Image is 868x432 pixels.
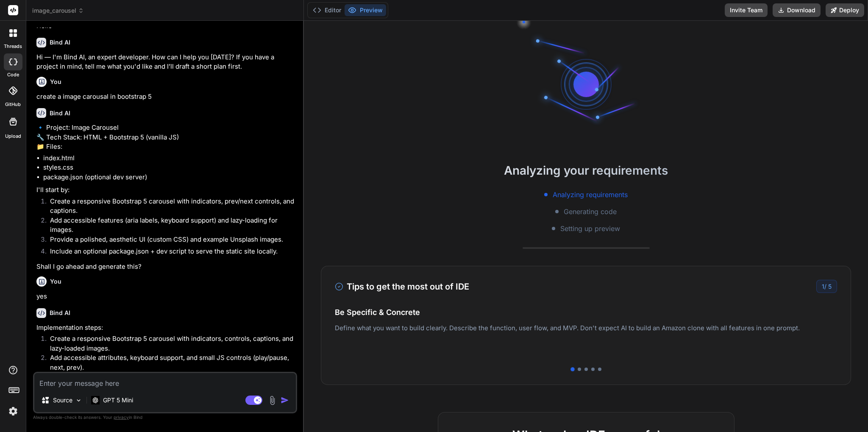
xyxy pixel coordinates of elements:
[43,247,295,259] li: Include an optional package.json + dev script to serve the static site locally.
[36,185,295,195] p: I'll start by:
[7,71,19,78] label: code
[5,101,21,108] label: GitHub
[33,413,297,421] p: Always double-check its answers. Your in Bind
[335,280,469,293] h3: Tips to get the most out of IDE
[5,133,21,140] label: Upload
[6,404,20,418] img: settings
[50,109,70,117] h6: Bind AI
[43,197,295,216] li: Create a responsive Bootstrap 5 carousel with indicators, prev/next controls, and captions.
[281,396,289,404] img: icon
[43,235,295,247] li: Provide a polished, aesthetic UI (custom CSS) and example Unsplash images.
[43,334,295,353] li: Create a responsive Bootstrap 5 carousel with indicators, controls, captions, and lazy-loaded ima...
[564,206,617,217] span: Generating code
[103,396,133,404] p: GPT 5 Mini
[91,396,100,404] img: GPT 5 Mini
[345,4,386,16] button: Preview
[36,323,295,333] p: Implementation steps:
[304,162,868,179] h2: Analyzing your requirements
[36,123,295,152] p: 🔹 Project: Image Carousel 🔧 Tech Stack: HTML + Bootstrap 5 (vanilla JS) 📁 Files:
[822,283,824,290] span: 1
[50,78,61,86] h6: You
[816,280,837,293] div: /
[335,307,837,318] h4: Be Specific & Concrete
[75,397,82,404] img: Pick Models
[43,216,295,235] li: Add accessible features (aria labels, keyboard support) and lazy-loading for images.
[826,3,864,17] button: Deploy
[43,353,295,372] li: Add accessible attributes, keyboard support, and small JS controls (play/pause, next, prev).
[50,277,61,286] h6: You
[267,396,277,405] img: attachment
[4,43,22,50] label: threads
[36,92,295,102] p: create a image carousal in bootstrap 5
[725,3,768,17] button: Invite Team
[50,38,70,47] h6: Bind AI
[50,309,70,317] h6: Bind AI
[36,53,295,72] p: Hi — I'm Bind AI, an expert developer. How can I help you [DATE]? If you have a project in mind, ...
[43,163,295,173] li: styles.css
[43,173,295,182] li: package.json (optional dev server)
[828,283,832,290] span: 5
[36,292,295,301] p: yes
[114,415,129,420] span: privacy
[309,4,345,16] button: Editor
[36,262,295,272] p: Shall I go ahead and generate this?
[43,153,295,163] li: index.html
[53,396,72,404] p: Source
[32,6,84,15] span: image_carousel
[560,223,620,234] span: Setting up preview
[773,3,821,17] button: Download
[553,190,628,200] span: Analyzing requirements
